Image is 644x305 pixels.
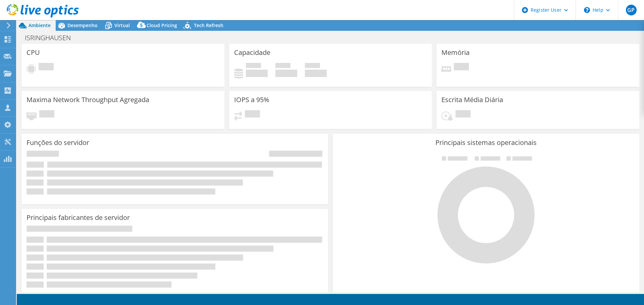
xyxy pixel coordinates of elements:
span: Virtual [114,22,130,28]
h3: Funções do servidor [26,139,89,146]
span: Total [305,63,320,70]
h3: Principais fabricantes de servidor [26,214,130,221]
h4: 0 GiB [275,70,297,77]
h3: IOPS a 95% [234,96,269,103]
span: Pendente [39,110,54,119]
h3: Principais sistemas operacionais [338,139,634,146]
span: Cloud Pricing [147,22,177,28]
svg: \n [584,7,590,13]
span: Pendente [455,110,471,119]
span: GP [626,5,637,15]
h1: ISRINGHAUSEN [22,34,81,42]
span: Desempenho [67,22,98,28]
span: Ambiente [29,22,51,28]
span: Usado [246,63,261,70]
h4: 0 GiB [246,70,268,77]
span: Pendente [454,63,469,72]
h4: 0 GiB [305,70,327,77]
h3: Maxima Network Throughput Agregada [26,96,149,103]
span: Pendente [39,63,54,72]
h3: CPU [26,49,40,56]
span: Tech Refresh [194,22,223,28]
h3: Escrita Média Diária [441,96,503,103]
span: Pendente [245,110,260,119]
h3: Memória [441,49,470,56]
h3: Capacidade [234,49,270,56]
span: Disponível [275,63,290,70]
